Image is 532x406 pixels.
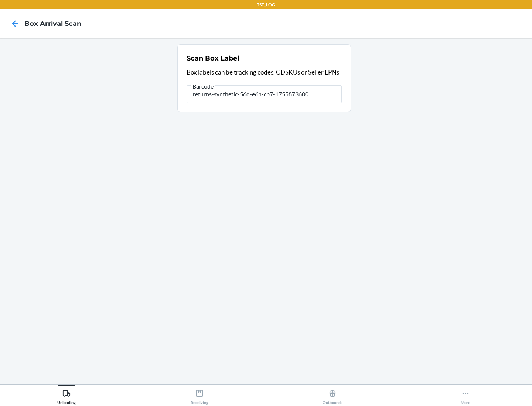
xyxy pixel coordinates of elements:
h2: Scan Box Label [187,54,239,63]
div: Unloading [57,386,76,405]
button: Receiving [133,385,266,405]
h4: Box Arrival Scan [24,19,81,28]
div: Receiving [191,386,208,405]
button: Outbounds [266,385,399,405]
p: TST_LOG [257,1,275,8]
button: More [399,385,532,405]
input: Barcode [187,85,342,103]
div: Outbounds [323,386,342,405]
p: Box labels can be tracking codes, CDSKUs or Seller LPNs [187,68,342,77]
span: Barcode [191,83,215,90]
div: More [461,386,470,405]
